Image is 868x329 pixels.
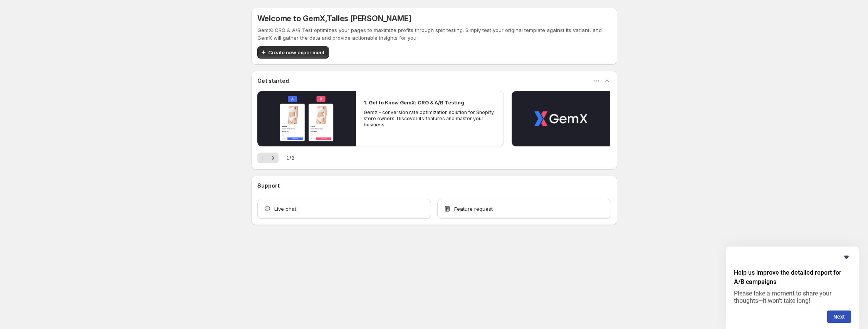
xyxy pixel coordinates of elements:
[274,205,296,213] span: Live chat
[734,253,851,323] div: Help us improve the detailed report for A/B campaigns
[454,205,493,213] span: Feature request
[257,46,329,59] button: Create new experiment
[257,153,279,163] nav: Pagination
[734,268,851,287] h2: Help us improve the detailed report for A/B campaigns
[257,14,411,23] h5: Welcome to GemX
[364,99,464,106] h2: 1. Get to Know GemX: CRO & A/B Testing
[257,91,356,146] button: Play video
[257,182,280,190] h3: Support
[257,26,611,42] p: GemX: CRO & A/B Test optimizes your pages to maximize profits through split testing. Simply test ...
[827,311,851,323] button: Next question
[325,14,411,23] span: , Talles [PERSON_NAME]
[268,153,279,163] button: Next
[257,77,289,85] h3: Get started
[268,49,324,56] span: Create new experiment
[512,91,610,146] button: Play video
[734,290,851,304] p: Please take a moment to share your thoughts—it won’t take long!
[286,154,294,162] span: 1 / 2
[364,109,496,128] p: GemX - conversion rate optimization solution for Shopify store owners. Discover its features and ...
[842,253,851,262] button: Hide survey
